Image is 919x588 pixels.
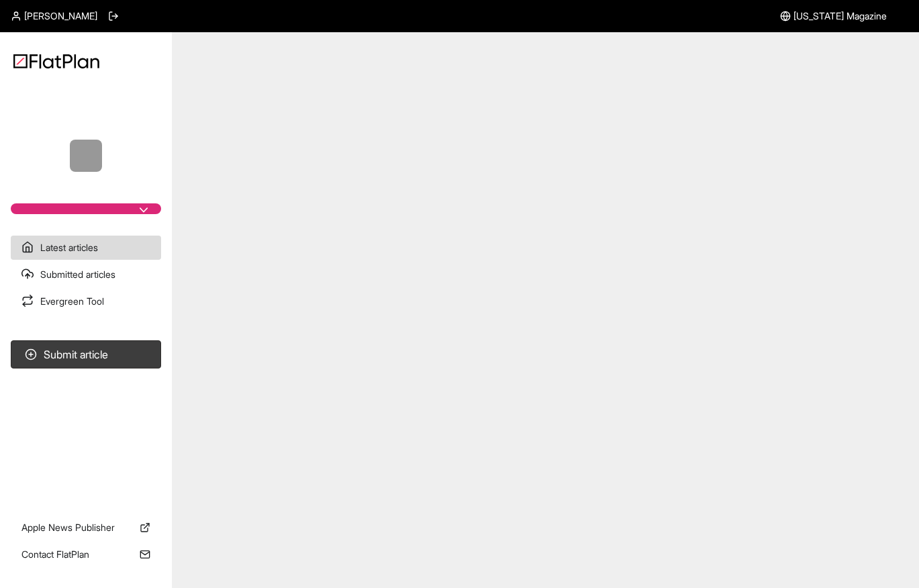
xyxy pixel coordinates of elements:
a: Evergreen Tool [11,289,161,313]
a: Apple News Publisher [11,516,161,540]
a: Submitted articles [11,262,161,287]
span: [US_STATE] Magazine [793,9,887,23]
a: Contact FlatPlan [11,542,161,567]
a: Latest articles [11,236,161,260]
span: [PERSON_NAME] [24,9,97,23]
a: [PERSON_NAME] [11,9,97,23]
button: Submit article [11,340,161,369]
img: Logo [13,54,99,68]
